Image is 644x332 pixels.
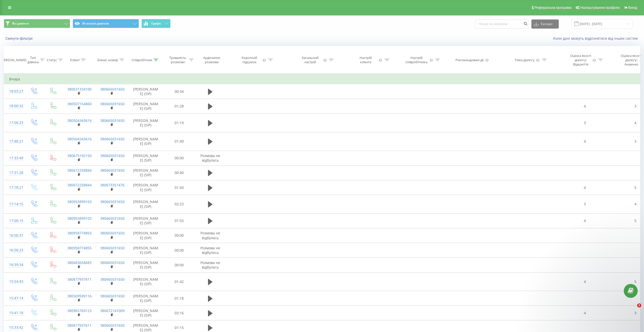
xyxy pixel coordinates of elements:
[200,260,220,270] span: Розмова не відбулась
[128,213,163,228] td: [PERSON_NAME] (SIP)
[163,84,195,99] td: 00:34
[620,54,642,67] div: Оцінка якості діалогу: Анамнез
[100,246,124,250] a: 380665031650
[67,308,92,313] a: 380965769123
[67,323,92,328] a: 380677937611
[100,323,124,328] a: 380665031650
[580,6,620,10] span: Налаштування профілю
[128,114,163,132] td: [PERSON_NAME] (SIP)
[67,168,92,173] a: 380672258844
[100,308,124,313] a: 380672141009
[27,56,39,64] div: Тип дзвінка
[128,272,163,291] td: [PERSON_NAME] (SIP)
[67,294,92,298] a: 380509599116
[4,19,70,28] button: Всі дзвінки
[128,195,163,214] td: [PERSON_NAME] (SIP)
[100,231,124,235] a: 380665031650
[9,308,19,318] div: 15:41:18
[9,231,19,240] div: 16:56:37
[531,19,559,29] button: Експорт
[100,118,124,123] a: 380665031650
[9,168,19,178] div: 17:31:28
[67,199,92,204] a: 380953899103
[200,231,220,240] span: Розмова не відбулась
[163,132,195,151] td: 01:49
[559,114,610,132] td: 3
[163,291,195,306] td: 01:18
[67,153,92,158] a: 380675192150
[163,114,195,132] td: 01:19
[163,180,195,195] td: 01:50
[163,165,195,180] td: 00:40
[12,21,29,26] span: Всі дзвінки
[559,213,610,228] td: 4
[128,180,163,195] td: [PERSON_NAME] (SIP)
[163,151,195,165] td: 00:00
[67,260,92,265] a: 380683658683
[515,58,535,62] div: Тема діалогу
[128,243,163,258] td: [PERSON_NAME] (SIP)
[9,153,19,163] div: 17:33:49
[128,99,163,114] td: [PERSON_NAME] (SIP)
[163,99,195,114] td: 01:28
[163,272,195,291] td: 01:42
[128,291,163,306] td: [PERSON_NAME] (SIP)
[100,153,124,158] a: 380665031650
[9,293,19,303] div: 15:47:14
[67,87,92,92] a: 380631334100
[559,195,610,214] td: 3
[559,272,610,291] td: 4
[9,86,19,96] div: 18:03:27
[163,243,195,258] td: 00:00
[168,56,188,64] div: Тривалість розмови
[9,118,19,128] div: 17:56:23
[9,101,19,111] div: 18:00:32
[151,22,161,25] span: Графік
[475,19,529,29] input: Пошук за номером
[67,277,92,282] a: 380677937611
[128,258,163,272] td: [PERSON_NAME] (SIP)
[67,246,92,250] a: 380958774855
[455,58,484,62] div: Рекомендовані дії
[559,99,610,114] td: 4
[200,153,220,163] span: Розмова не відбулась
[67,101,92,106] a: 380507154860
[163,306,195,320] td: 03:16
[237,56,262,64] div: Короткий підсумок
[141,19,171,28] button: Графік
[67,183,92,187] a: 380672258844
[1,58,26,62] div: [PERSON_NAME]
[559,132,610,151] td: 4
[4,36,35,41] button: Скинути фільтри
[128,132,163,151] td: [PERSON_NAME] (SIP)
[67,137,92,141] a: 380504343616
[559,306,610,320] td: 4
[9,199,19,209] div: 17:14:15
[100,260,124,265] a: 380665031650
[100,168,124,173] a: 380665031650
[100,277,124,282] a: 380665031650
[47,58,57,62] div: Статус
[100,183,124,187] a: 380673351476
[534,6,572,10] span: Реферальна програма
[553,36,640,41] a: Коли дані можуть відрізнятися вiд інших систем
[354,56,377,64] div: Настрій клієнта
[100,216,124,221] a: 380665031650
[100,199,124,204] a: 380665031650
[163,213,195,228] td: 01:55
[70,58,80,62] div: Клієнт
[9,260,19,270] div: 16:39:34
[128,306,163,320] td: [PERSON_NAME] (SIP)
[628,6,637,10] span: Вихід
[9,183,19,192] div: 17:18:21
[627,303,639,316] iframe: Intercom live chat
[163,195,195,214] td: 02:23
[298,56,322,64] div: Загальний настрій
[73,19,139,28] button: AI-аналіз дзвінків
[559,180,610,195] td: 4
[637,303,641,307] span: 2
[404,56,429,64] div: Настрій співробітника
[9,216,19,226] div: 17:00:15
[200,246,220,255] span: Розмова не відбулась
[100,87,124,92] a: 380665031650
